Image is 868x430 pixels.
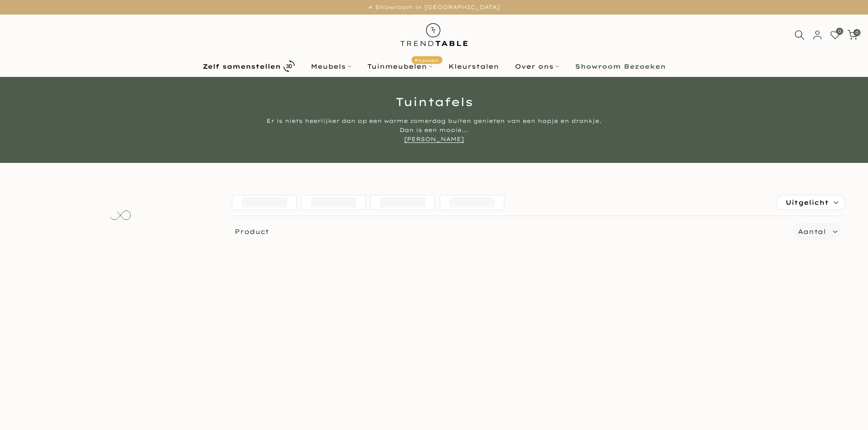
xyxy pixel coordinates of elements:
[303,61,359,72] a: Meubels
[847,30,858,40] a: 0
[203,63,281,70] b: Zelf samenstellen
[507,61,567,72] a: Over ons
[168,96,701,107] h1: Tuintafels
[798,226,826,238] label: Aantal
[440,61,507,72] a: Kleurstalen
[195,58,303,74] a: Zelf samenstellen
[575,63,666,70] b: Showroom Bezoeken
[394,15,474,55] img: trend-table
[228,223,790,240] span: Product
[359,61,440,72] a: TuinmeubelenPopulair
[786,195,829,210] span: Uitgelicht
[567,61,673,72] a: Showroom Bezoeken
[776,195,845,210] label: Uitgelicht
[11,2,857,12] p: ✔ Showroom in [GEOGRAPHIC_DATA]
[830,30,840,40] a: 0
[404,136,464,143] a: [PERSON_NAME]
[263,116,605,144] div: Er is niets heerlijker dan op een warme zomerdag buiten genieten van een hapje en drankje. Dan is...
[853,29,860,36] span: 0
[836,28,843,35] span: 0
[411,56,442,64] span: Populair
